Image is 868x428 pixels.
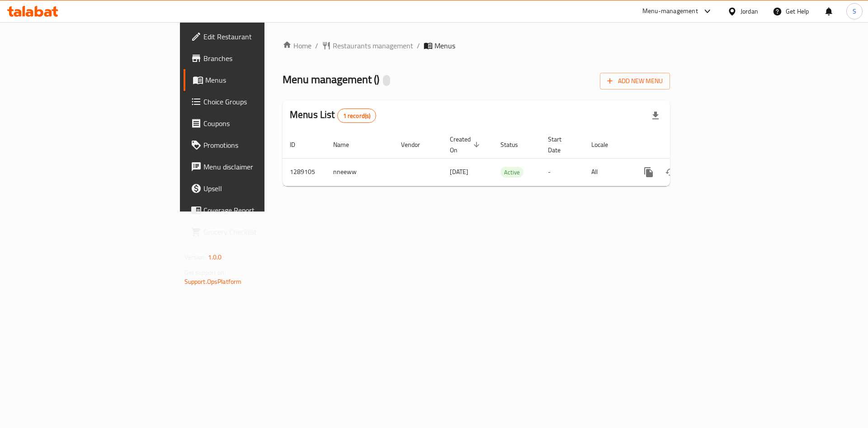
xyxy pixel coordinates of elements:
[203,205,318,216] span: Coverage Report
[853,6,856,16] span: S
[326,158,394,186] td: nneeww
[500,167,524,178] div: Active
[184,251,207,263] span: Version:
[283,131,732,186] table: enhanced table
[591,139,620,150] span: Locale
[203,96,318,107] span: Choice Groups
[450,134,482,155] span: Created On
[548,134,573,155] span: Start Date
[401,139,432,150] span: Vendor
[184,276,242,287] a: Support.OpsPlatform
[184,134,325,156] a: Promotions
[434,40,455,51] span: Menus
[184,47,325,69] a: Branches
[584,158,631,186] td: All
[184,113,325,134] a: Coupons
[607,75,663,87] span: Add New Menu
[541,158,584,186] td: -
[205,75,318,85] span: Menus
[184,91,325,113] a: Choice Groups
[184,267,226,278] span: Get support on:
[322,40,413,51] a: Restaurants management
[203,226,318,237] span: Grocery Checklist
[203,53,318,64] span: Branches
[283,40,670,51] nav: breadcrumb
[337,108,377,123] div: Total records count
[208,251,222,263] span: 1.0.0
[283,69,379,89] span: Menu management ( )
[290,108,376,123] h2: Menus List
[184,221,325,243] a: Grocery Checklist
[660,161,681,183] button: Change Status
[203,31,318,42] span: Edit Restaurant
[338,112,376,120] span: 1 record(s)
[184,156,325,178] a: Menu disclaimer
[631,131,732,159] th: Actions
[600,73,670,89] button: Add New Menu
[450,166,468,178] span: [DATE]
[203,140,318,151] span: Promotions
[290,139,307,150] span: ID
[638,161,660,183] button: more
[333,40,413,51] span: Restaurants management
[184,199,325,221] a: Coverage Report
[203,183,318,194] span: Upsell
[417,40,420,51] li: /
[184,26,325,47] a: Edit Restaurant
[500,167,524,178] span: Active
[642,6,698,17] div: Menu-management
[500,139,530,150] span: Status
[741,6,758,16] div: Jordan
[645,105,666,127] div: Export file
[184,178,325,199] a: Upsell
[333,139,361,150] span: Name
[203,118,318,129] span: Coupons
[203,161,318,172] span: Menu disclaimer
[184,69,325,91] a: Menus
